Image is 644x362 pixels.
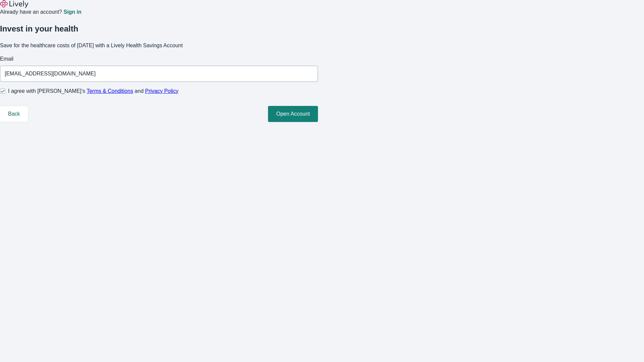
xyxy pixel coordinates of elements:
a: Privacy Policy [145,88,179,94]
a: Terms & Conditions [87,88,133,94]
span: I agree with [PERSON_NAME]’s and [8,87,178,95]
button: Open Account [268,106,318,122]
a: Sign in [63,9,81,15]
